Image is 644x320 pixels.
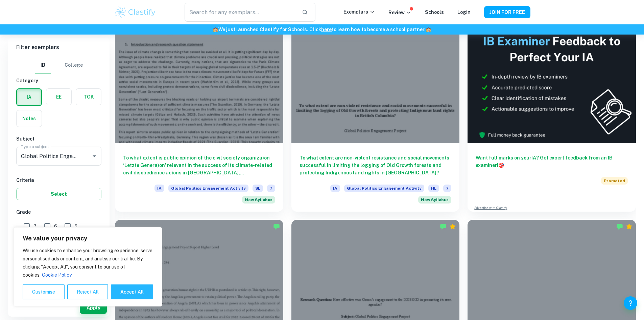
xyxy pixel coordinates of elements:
[185,3,296,22] input: Search for any exemplars...
[476,154,628,169] h6: Want full marks on your IA ? Get expert feedback from an IB examiner!
[23,284,65,299] button: Customise
[300,154,452,176] h6: To what extent are non-violent resistance and social movements successful in limiting the logging...
[426,27,431,32] span: 🏫
[21,144,49,149] label: Type a subject
[74,222,77,230] span: 5
[616,223,623,230] img: Marked
[601,177,628,185] span: Promoted
[267,185,275,192] span: 7
[14,227,162,306] div: We value your privacy
[273,223,280,230] img: Marked
[114,5,157,19] img: Clastify logo
[418,196,451,204] span: New Syllabus
[440,223,447,230] img: Marked
[23,247,153,279] p: We use cookies to enhance your browsing experience, serve personalised ads or content, and analys...
[111,284,153,299] button: Accept All
[16,188,101,200] button: Select
[80,302,107,314] button: Apply
[54,222,57,230] span: 6
[46,89,71,105] button: EE
[626,223,633,230] div: Premium
[624,296,637,310] button: Help and Feedback
[8,38,110,57] h6: Filter exemplars
[418,196,451,204] div: Starting from the May 2026 session, the Global Politics Engagement Activity requirements have cha...
[23,234,153,242] p: We value your privacy
[449,223,456,230] div: Premium
[468,17,636,143] img: Thumbnail
[67,284,108,299] button: Reject All
[242,196,275,204] span: New Syllabus
[330,185,340,192] span: IA
[115,17,283,212] a: To what extent is public opinion of the civil society organiza)on ‘Letzte Genera)on’ relevant in ...
[291,17,460,212] a: To what extent are non-violent resistance and social movements successful in limiting the logging...
[253,185,263,192] span: SL
[428,185,439,192] span: HL
[457,9,471,15] a: Login
[16,176,101,184] h6: Criteria
[321,27,332,32] a: here
[168,185,248,192] span: Global Politics Engagement Activity
[35,57,51,73] button: IB
[443,185,451,192] span: 7
[213,27,218,32] span: 🏫
[33,222,37,230] span: 7
[42,272,72,278] a: Cookie Policy
[498,163,504,168] span: 🎯
[154,185,164,192] span: IA
[425,9,444,15] a: Schools
[242,196,275,204] div: Starting from the May 2026 session, the Global Politics Engagement Activity requirements have cha...
[16,135,101,143] h6: Subject
[90,151,99,161] button: Open
[17,89,41,105] button: IA
[1,26,643,33] h6: We just launched Clastify for Schools. Click to learn how to become a school partner.
[76,89,101,105] button: TOK
[16,77,101,84] h6: Category
[484,6,530,18] button: JOIN FOR FREE
[344,185,424,192] span: Global Politics Engagement Activity
[123,154,275,176] h6: To what extent is public opinion of the civil society organiza)on ‘Letzte Genera)on’ relevant in ...
[65,57,83,73] button: College
[17,110,42,127] button: Notes
[343,8,375,16] p: Exemplars
[35,57,83,73] div: Filter type choice
[16,208,101,216] h6: Grade
[468,17,636,212] a: Want full marks on yourIA? Get expert feedback from an IB examiner!PromotedAdvertise with Clastify
[388,9,411,16] p: Review
[474,206,507,210] a: Advertise with Clastify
